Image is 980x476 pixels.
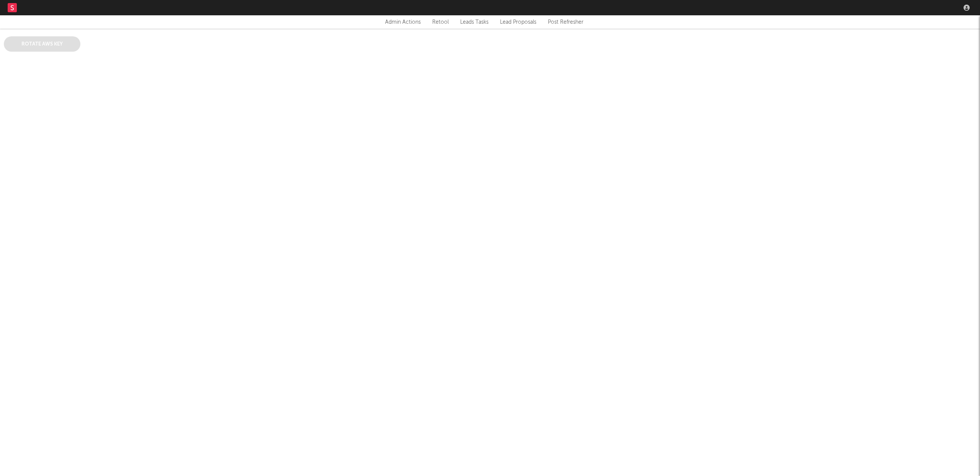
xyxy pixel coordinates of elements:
a: Lead Proposals [500,18,536,27]
a: Leads Tasks [460,18,488,27]
div: Admin Actions [385,18,421,27]
a: Post Refresher [548,18,583,27]
a: Retool [432,18,449,27]
button: Rotate AWS Key [4,36,80,52]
